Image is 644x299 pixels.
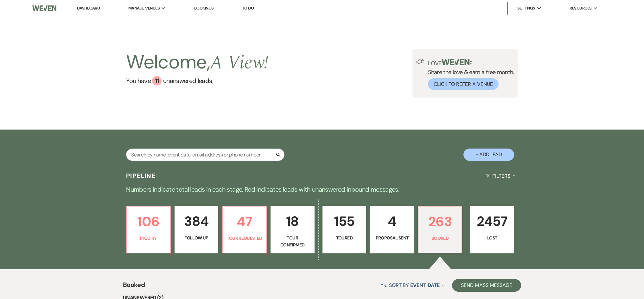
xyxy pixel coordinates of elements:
p: 384 [179,211,214,232]
img: weven-logo-green.svg [442,59,470,65]
a: 2457Lost [470,206,514,253]
span: Resources [570,5,591,11]
p: 47 [226,211,262,232]
a: 47Tour Requested [222,206,267,253]
a: To Do [242,5,254,11]
button: + Add Lead [463,149,514,161]
div: Share the love & earn a free month. [424,59,514,90]
p: 18 [275,211,310,232]
p: Inquiry [131,235,166,242]
a: Dashboard [77,5,100,11]
a: 18Tour Confirmed [271,206,315,253]
span: Settings [517,5,535,11]
span: Event Date [410,282,440,289]
p: Numbers indicate total leads in each stage. Red indicates leads with unanswered inbound messages. [94,184,550,194]
a: 155Toured [322,206,367,253]
button: Sort By Event Date [378,277,447,294]
img: loud-speaker-illustration.svg [416,59,424,64]
a: You have 11 unanswered leads. [126,76,268,86]
a: 4Proposal Sent [370,206,414,253]
div: 11 [152,76,162,86]
p: 106 [131,211,166,232]
button: Send Mass Message [452,279,521,292]
a: 384Follow Up [175,206,219,253]
span: Manage Venues [128,5,160,11]
p: Love ? [428,59,514,66]
a: 263Booked [418,206,462,253]
a: Bookings [194,5,214,11]
button: Click to Refer a Venue [428,78,499,90]
p: 263 [422,211,458,232]
input: Search by name, event date, email address or phone number [126,149,284,161]
p: Tour Confirmed [275,234,310,249]
p: Lost [474,234,510,241]
img: Weven Logo [32,2,57,15]
p: Toured [327,234,362,241]
p: 2457 [474,211,510,232]
p: Booked [422,235,458,242]
span: Booked [123,280,145,294]
p: Tour Requested [226,235,262,242]
p: Follow Up [179,234,214,241]
p: 4 [374,211,410,232]
span: A View ! [210,48,269,77]
span: ↑↓ [380,282,388,289]
p: Proposal Sent [374,234,410,241]
button: Filters [483,168,518,184]
a: 106Inquiry [126,206,171,253]
h2: Welcome, [126,49,268,76]
p: 155 [327,211,362,232]
h3: Pipeline [126,171,156,180]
